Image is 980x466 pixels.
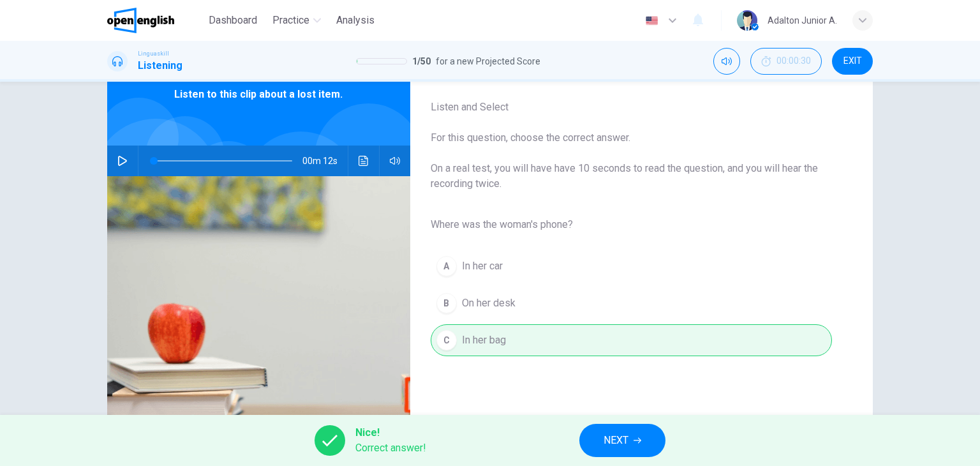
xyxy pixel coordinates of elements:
img: Profile picture [737,10,757,31]
span: Practice [272,13,309,28]
span: Correct answer! [355,440,426,456]
span: Nice! [355,425,426,440]
img: OpenEnglish logo [107,8,174,33]
span: for a new Projected Score [436,54,540,69]
span: Analysis [336,13,375,28]
span: 1 / 50 [412,54,431,69]
button: Practice [267,9,326,32]
div: Hide [750,48,822,75]
span: Where was the woman's phone? [431,217,832,232]
span: Dashboard [209,13,257,28]
span: Listen and Select [431,100,832,115]
span: NEXT [604,432,628,449]
span: 00m 12s [302,146,348,176]
img: en [644,16,660,26]
div: Mute [713,48,740,75]
span: On a real test, you will have have 10 seconds to read the question, and you will hear the recordi... [431,161,832,192]
button: NEXT [579,424,665,457]
button: Analysis [331,9,380,32]
button: Dashboard [204,9,262,32]
button: EXIT [832,48,873,75]
span: Linguaskill [138,49,169,58]
span: EXIT [843,56,862,66]
button: Click to see the audio transcription [353,146,374,176]
span: For this question, choose the correct answer. [431,130,832,146]
div: Adalton Junior A. [768,13,837,28]
span: 00:00:30 [776,56,811,66]
a: OpenEnglish logo [107,8,204,33]
h1: Listening [138,58,182,73]
span: Listen to this clip about a lost item. [174,87,343,102]
button: 00:00:30 [750,48,822,75]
